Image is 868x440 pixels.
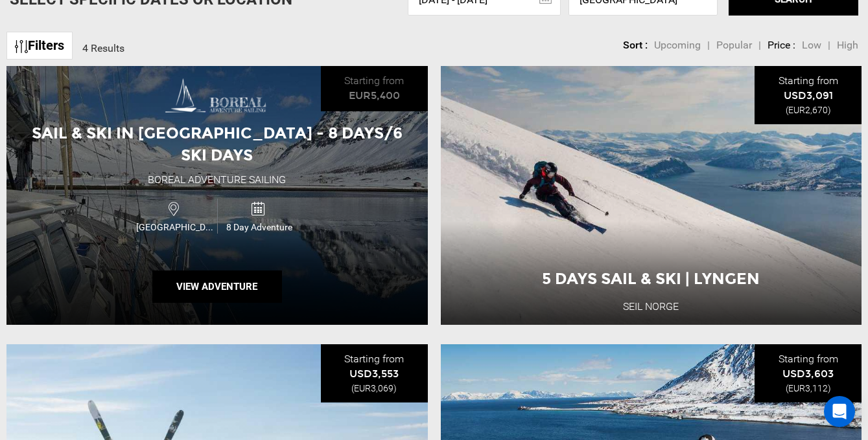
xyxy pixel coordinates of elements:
[837,39,858,51] span: High
[716,39,752,51] span: Popular
[758,38,761,53] li: |
[707,38,710,53] li: |
[802,39,821,51] span: Low
[623,38,648,53] li: Sort :
[6,32,73,60] a: Filters
[768,38,795,53] li: Price :
[148,173,286,188] div: Boreal Adventure Sailing
[15,40,28,53] img: btn-icon.svg
[218,221,301,234] span: 8 Day Adventure
[165,78,269,116] img: images
[824,396,855,427] div: Open Intercom Messenger
[654,39,701,51] span: Upcoming
[152,270,282,303] button: View Adventure
[828,38,830,53] li: |
[133,221,217,234] span: [GEOGRAPHIC_DATA]
[32,124,403,164] span: Sail & Ski in [GEOGRAPHIC_DATA] - 8 Days/6 Ski Days
[82,42,124,54] span: 4 Results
